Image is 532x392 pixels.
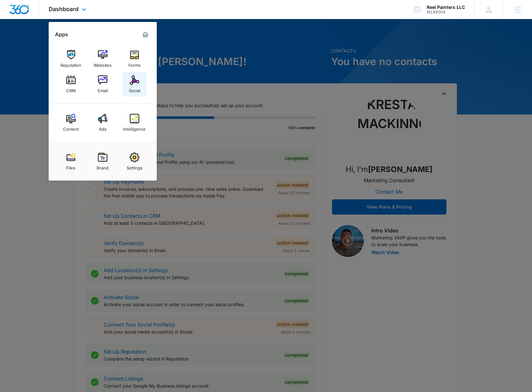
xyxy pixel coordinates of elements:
[122,47,147,71] a: Forms
[18,10,31,15] div: v 4.0.25
[10,10,15,15] img: logo_orange.svg
[49,6,79,12] span: Dashboard
[98,85,108,93] div: Email
[24,38,57,42] div: Domain Overview
[91,149,115,174] a: Brand
[60,59,81,68] div: Reputation
[128,59,141,68] div: Forms
[427,10,465,14] div: account id
[63,123,79,132] div: Content
[59,111,83,135] a: Content
[66,162,75,170] div: Files
[10,17,15,22] img: website_grey.svg
[55,31,68,38] h2: Apps
[59,149,83,174] a: Files
[140,30,150,40] a: Marketing 360® Dashboard
[91,111,115,135] a: Ads
[66,85,76,93] div: CRM
[59,72,83,96] a: CRM
[122,111,147,135] a: Intelligence
[427,5,465,10] div: account name
[122,149,147,174] a: Settings
[93,59,112,68] div: Websites
[17,37,22,42] img: tab_domain_overview_orange.svg
[97,162,108,170] div: Brand
[17,17,70,22] div: Domain: [DOMAIN_NAME]
[123,123,146,132] div: Intelligence
[99,123,107,132] div: Ads
[63,37,68,42] img: tab_keywords_by_traffic_grey.svg
[129,85,140,93] div: Social
[91,47,115,71] a: Websites
[70,38,107,42] div: Keywords by Traffic
[59,47,83,71] a: Reputation
[122,72,147,96] a: Social
[91,72,115,96] a: Email
[127,162,142,170] div: Settings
